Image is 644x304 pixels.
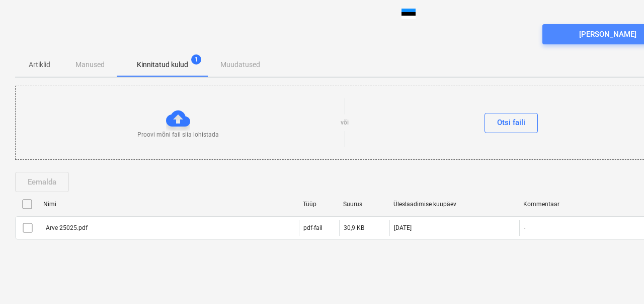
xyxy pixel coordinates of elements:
font: Kommentaar [523,201,559,208]
font: Arve 25025.pdf [46,224,88,231]
font: [DATE] [394,224,412,231]
font: pdf-fail [303,224,323,231]
font: [PERSON_NAME] [579,30,636,39]
font: Nimi [43,201,56,208]
font: Tüüp [303,201,316,208]
font: Proovi mõni fail siia lohistada [137,131,219,138]
font: Üleslaadimise kuupäev [393,201,456,208]
font: - [524,224,525,231]
button: Otsi faili [485,113,538,133]
font: Otsi faili [497,118,525,127]
font: Artiklid [29,60,50,69]
font: 1 [195,56,198,63]
font: 30,9 KB [344,224,364,231]
font: Kinnitatud kulud [137,60,188,69]
font: Suurus [343,201,362,208]
font: või [341,119,349,126]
